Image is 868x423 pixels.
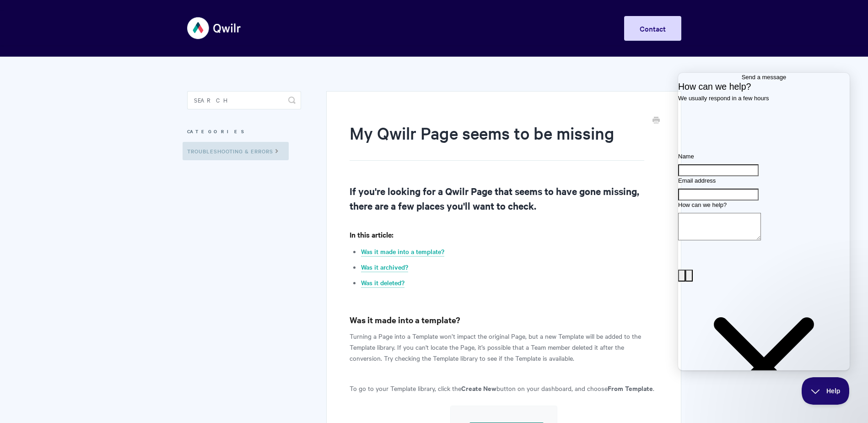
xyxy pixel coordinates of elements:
[350,121,644,161] h1: My Qwilr Page seems to be missing
[361,262,408,272] a: Was it archived?
[652,116,660,126] a: Print this Article
[350,383,658,394] p: To go to your Template library, click the button on your dashboard, and choose .
[461,383,496,393] strong: Create New
[608,383,623,393] strong: From
[624,16,681,41] a: Contact
[350,229,394,239] strong: In this article:
[361,247,444,257] a: Was it made into a template?
[361,278,404,288] a: Was it deleted?
[802,377,850,405] iframe: Help Scout Beacon - Close
[350,184,658,213] h2: If you're looking for a Qwilr Page that seems to have gone missing, there are a few places you'll...
[187,91,301,109] input: Search
[625,383,653,393] strong: Template
[678,73,850,370] iframe: Help Scout Beacon - Live Chat, Contact Form, and Knowledge Base
[183,142,289,160] a: Troubleshooting & Errors
[187,11,242,45] img: Qwilr Help Center
[350,314,658,326] h3: Was it made into a template?
[187,123,301,140] h3: Categories
[350,331,658,363] p: Turning a Page into a Template won’t impact the original Page, but a new Template will be added t...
